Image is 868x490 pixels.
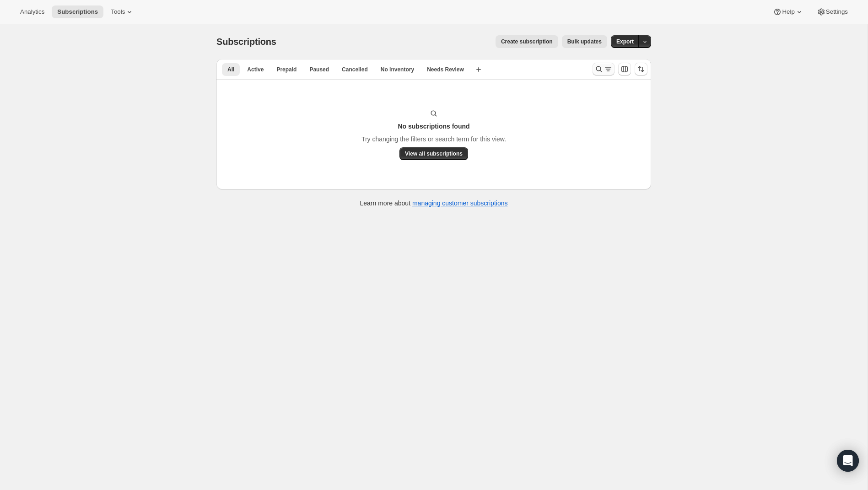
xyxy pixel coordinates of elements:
span: Active [247,66,264,73]
span: All [227,66,234,73]
div: Open Intercom Messenger [837,450,859,472]
button: Help [767,5,809,18]
span: No inventory [381,66,414,73]
button: Create subscription [496,35,558,48]
span: Create subscription [501,38,553,45]
span: Needs Review [427,66,464,73]
span: Settings [826,8,848,16]
button: Tools [105,5,140,18]
button: Export [611,35,639,48]
p: Try changing the filters or search term for this view. [361,135,506,144]
span: Prepaid [276,66,297,73]
span: Tools [111,8,125,16]
button: Bulk updates [562,35,607,48]
span: Bulk updates [567,38,602,45]
h3: No subscriptions found [398,122,469,131]
button: Sort the results [635,63,647,75]
a: managing customer subscriptions [412,199,508,207]
button: Search and filter results [593,63,615,75]
button: Settings [811,5,853,18]
span: Cancelled [342,66,368,73]
span: Analytics [20,8,44,16]
span: Subscriptions [57,8,98,16]
span: View all subscriptions [405,150,463,157]
p: Learn more about [360,199,508,208]
span: Paused [309,66,329,73]
button: Create new view [471,63,486,76]
button: Analytics [15,5,50,18]
span: Export [616,38,634,45]
button: Customize table column order and visibility [618,63,631,75]
span: Subscriptions [216,37,276,47]
button: Subscriptions [52,5,103,18]
button: View all subscriptions [399,147,468,160]
span: Help [782,8,794,16]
